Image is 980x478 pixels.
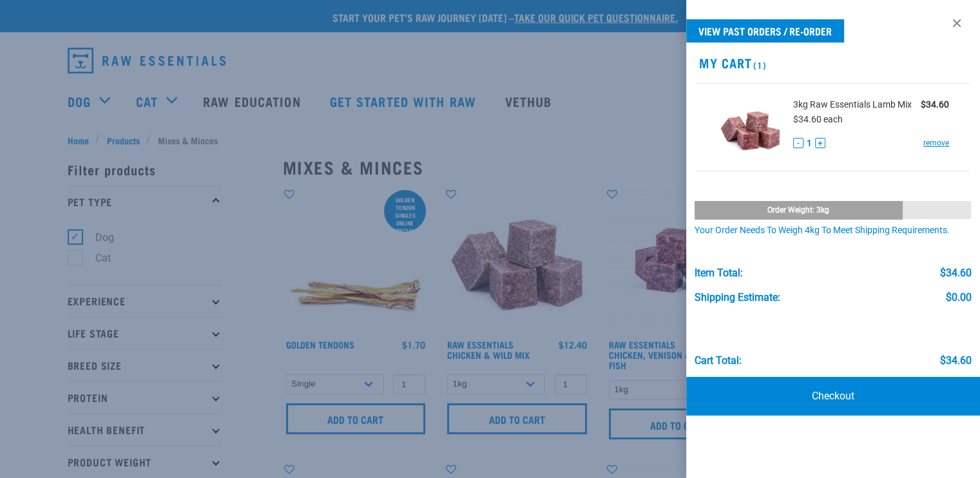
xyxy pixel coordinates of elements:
div: Shipping Estimate: [695,292,780,303]
div: Cart total: [695,355,742,367]
button: + [815,138,825,148]
a: View past orders / re-order [686,19,844,43]
a: Checkout [686,377,980,416]
strong: $34.60 [921,99,949,110]
a: remove [923,137,949,149]
div: Your order needs to weigh 4kg to meet shipping requirements. [695,225,971,236]
div: Item Total: [695,267,743,279]
div: $34.60 [939,267,971,279]
span: $34.60 each [793,114,843,124]
div: $34.60 [939,355,971,367]
span: 3kg Raw Essentials Lamb Mix [793,98,912,111]
span: (1) [751,62,766,67]
div: $0.00 [945,292,971,303]
div: Order weight: 3kg [695,201,902,219]
h2: My Cart [686,55,980,70]
span: 1 [807,137,812,150]
button: - [793,138,803,148]
img: Raw Essentials Lamb Mix [717,94,783,160]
